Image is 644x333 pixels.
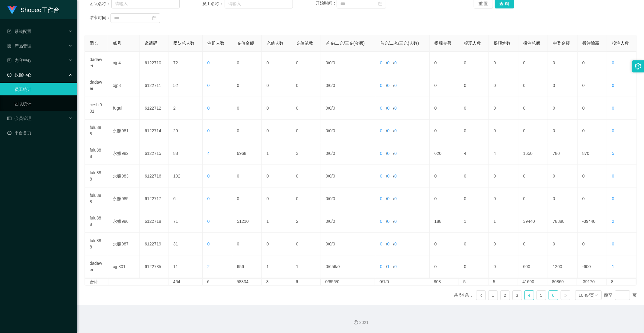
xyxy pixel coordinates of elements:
[430,74,459,97] td: 0
[291,210,321,233] td: 2
[329,196,332,201] span: 0
[489,97,518,120] td: 0
[387,174,389,178] span: 0
[85,187,108,210] td: fulu888
[489,187,518,210] td: 0
[232,233,262,255] td: 0
[612,242,614,246] span: 0
[85,74,108,97] td: dadawei
[232,210,262,233] td: 51210
[387,60,389,65] span: 0
[262,74,291,97] td: 0
[168,142,203,165] td: 88
[518,120,548,142] td: 0
[108,120,140,142] td: 永赚981
[488,290,498,300] li: 1
[380,151,383,156] span: 0
[262,165,291,187] td: 0
[430,255,459,278] td: 0
[387,196,389,201] span: 0
[89,15,111,20] span: 结束时间：
[140,142,168,165] td: 6122715
[140,255,168,278] td: 6122735
[394,151,397,156] span: 0
[518,165,548,187] td: 0
[326,242,328,246] span: 0
[333,219,335,224] span: 0
[326,174,328,178] span: 0
[500,290,510,300] li: 2
[518,52,548,74] td: 0
[262,279,291,285] td: 3
[108,142,140,165] td: 永赚982
[232,279,262,285] td: 58834
[168,120,203,142] td: 29
[333,106,335,110] span: 0
[262,97,291,120] td: 0
[578,187,607,210] td: 0
[338,264,340,269] span: 0
[207,264,210,269] span: 2
[202,1,224,7] span: 员工名称：
[394,219,397,224] span: 0
[232,74,262,97] td: 0
[329,174,332,178] span: 0
[459,97,489,120] td: 0
[635,63,641,69] i: 图标: setting
[548,74,578,97] td: 0
[549,290,558,300] li: 6
[489,255,518,278] td: 0
[578,120,607,142] td: 0
[578,210,607,233] td: -39440
[523,41,540,46] span: 投注总额
[459,74,489,97] td: 0
[387,151,389,156] span: 0
[168,187,203,210] td: 6
[387,219,389,224] span: 0
[232,120,262,142] td: 0
[578,165,607,187] td: 0
[459,165,489,187] td: 0
[262,142,291,165] td: 1
[108,187,140,210] td: 永赚985
[232,142,262,165] td: 6968
[291,74,321,97] td: 0
[612,83,614,88] span: 0
[489,74,518,97] td: 0
[387,128,389,133] span: 0
[525,291,534,300] a: 4
[113,41,121,46] span: 账号
[612,151,614,156] span: 5
[267,41,284,46] span: 充值人数
[394,264,397,269] span: 0
[321,255,375,278] td: / /
[548,142,578,165] td: 780
[329,264,336,269] span: 656
[380,83,383,88] span: 0
[489,165,518,187] td: 0
[513,291,522,300] a: 3
[375,165,430,187] td: / /
[375,279,429,285] td: 0/1/0
[326,151,328,156] span: 0
[207,83,210,88] span: 0
[7,6,17,14] img: logo.9652507e.png
[612,219,614,224] span: 2
[207,242,210,246] span: 0
[375,210,430,233] td: / /
[237,41,254,46] span: 充值金额
[329,128,332,133] span: 0
[594,293,598,298] i: 图标: down
[329,151,332,156] span: 0
[14,98,72,110] a: 团队统计
[524,290,534,300] li: 4
[459,142,489,165] td: 4
[380,128,383,133] span: 0
[7,29,31,34] span: 系统配置
[329,106,332,110] span: 0
[430,120,459,142] td: 0
[375,187,430,210] td: / /
[489,233,518,255] td: 0
[518,97,548,120] td: 0
[434,41,451,46] span: 提现金额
